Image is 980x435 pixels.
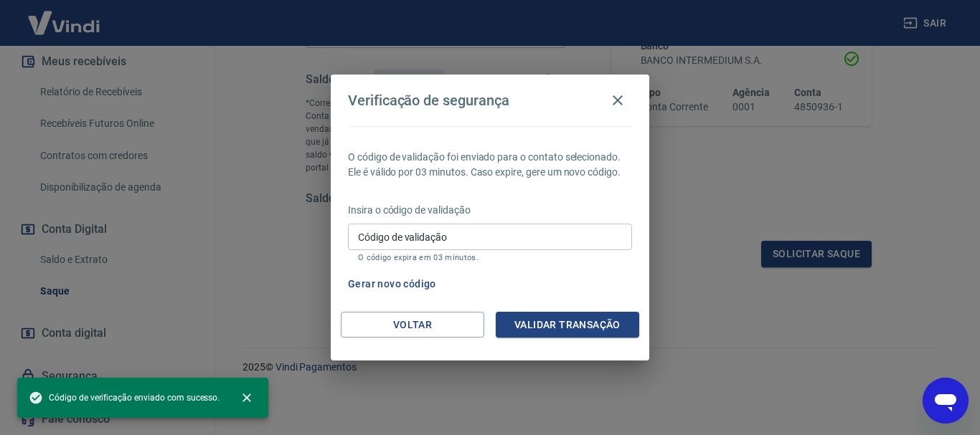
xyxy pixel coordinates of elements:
p: Insira o código de validação [348,203,632,218]
button: close [231,382,263,414]
span: Código de verificação enviado com sucesso. [29,391,220,405]
p: O código expira em 03 minutos. [358,253,622,262]
p: O código de validação foi enviado para o contato selecionado. Ele é válido por 03 minutos. Caso e... [348,150,632,180]
h4: Verificação de segurança [348,92,509,109]
iframe: Botão para abrir a janela de mensagens [923,378,969,424]
button: Gerar novo código [342,271,442,297]
button: Voltar [341,312,484,338]
button: Validar transação [496,312,639,338]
